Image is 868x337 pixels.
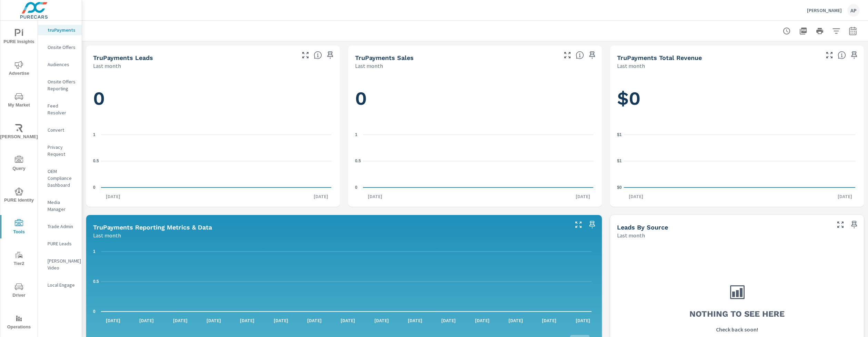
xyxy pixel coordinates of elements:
span: Driver [2,283,36,299]
p: [DATE] [436,317,461,324]
h3: Nothing to see here [689,308,785,320]
p: [DATE] [370,317,394,324]
div: Onsite Offers [38,42,82,52]
div: PURE Leads [38,238,82,249]
span: Tools [2,219,36,236]
h1: $0 [617,87,857,110]
p: [DATE] [269,317,293,324]
h5: truPayments Reporting Metrics & Data [93,224,212,231]
span: Query [2,156,36,173]
h5: Leads By Source [617,224,668,231]
p: [PERSON_NAME] Video [48,257,76,271]
div: Audiences [38,59,82,70]
p: Privacy Request [48,144,76,157]
p: [DATE] [363,193,387,200]
h1: 0 [355,87,595,110]
p: [DATE] [235,317,259,324]
p: [DATE] [833,193,857,200]
p: [DATE] [168,317,192,324]
span: Operations [2,314,36,331]
div: Media Manager [38,197,82,214]
p: [DATE] [336,317,360,324]
p: Last month [93,231,121,239]
span: PURE Identity [2,187,36,204]
button: Make Fullscreen [573,219,584,230]
span: Save this to your personalized report [849,50,860,61]
div: [PERSON_NAME] Video [38,256,82,273]
span: Save this to your personalized report [849,219,860,230]
div: Onsite Offers Reporting [38,76,82,94]
p: [DATE] [470,317,494,324]
span: Total revenue from sales matched to a truPayments lead. [Source: This data is sourced from the de... [838,51,846,59]
button: "Export Report to PDF" [796,24,810,38]
p: PURE Leads [48,240,76,247]
p: Trade Admin [48,223,76,230]
span: PURE Insights [2,29,36,46]
p: [DATE] [504,317,528,324]
p: Media Manager [48,199,76,213]
p: Check back soon! [716,325,758,334]
text: 0 [93,309,95,314]
p: [DATE] [403,317,427,324]
p: [DATE] [571,317,595,324]
div: Privacy Request [38,142,82,159]
p: [DATE] [302,317,326,324]
p: Feed Resolver [48,102,76,116]
span: Advertise [2,61,36,78]
p: [DATE] [101,193,125,200]
h5: truPayments Leads [93,54,153,61]
text: 0 [355,185,357,190]
text: 0.5 [93,159,99,163]
div: Convert [38,125,82,135]
button: Print Report [813,24,827,38]
p: Convert [48,126,76,133]
button: Make Fullscreen [300,50,311,61]
p: [DATE] [624,193,648,200]
div: Trade Admin [38,221,82,232]
p: [DATE] [537,317,561,324]
p: [DATE] [101,317,125,324]
text: 1 [93,249,95,254]
p: Audiences [48,61,76,68]
p: [DATE] [309,193,333,200]
div: AP [847,4,860,17]
span: Save this to your personalized report [325,50,336,61]
p: Onsite Offers [48,44,76,51]
text: $1 [617,159,622,163]
button: Make Fullscreen [835,219,846,230]
span: Tier2 [2,251,36,268]
p: Last month [93,62,121,70]
span: Number of sales matched to a truPayments lead. [Source: This data is sourced from the dealer's DM... [576,51,584,59]
div: Feed Resolver [38,101,82,118]
p: [DATE] [202,317,226,324]
h5: truPayments Sales [355,54,414,61]
button: Apply Filters [829,24,843,38]
span: [PERSON_NAME] [2,124,36,141]
h1: 0 [93,87,333,110]
p: Last month [355,62,383,70]
p: Local Engage [48,282,76,288]
p: Last month [617,62,645,70]
text: 0 [93,185,95,190]
p: [DATE] [134,317,159,324]
text: 1 [355,132,357,137]
p: Last month [617,231,645,239]
text: 0.5 [355,159,361,163]
p: OEM Compliance Dashboard [48,168,76,188]
span: My Market [2,92,36,109]
button: Make Fullscreen [562,50,573,61]
div: Local Engage [38,280,82,290]
p: Onsite Offers Reporting [48,78,76,92]
p: [PERSON_NAME] [807,7,842,13]
text: 0.5 [93,279,99,284]
span: Save this to your personalized report [587,50,598,61]
text: 1 [93,132,95,137]
div: OEM Compliance Dashboard [38,166,82,190]
span: The number of truPayments leads. [314,51,322,59]
span: Save this to your personalized report [587,219,598,230]
button: Select Date Range [846,24,860,38]
p: [DATE] [571,193,595,200]
text: $1 [617,132,622,137]
text: $0 [617,185,622,190]
div: truPayments [38,25,82,35]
